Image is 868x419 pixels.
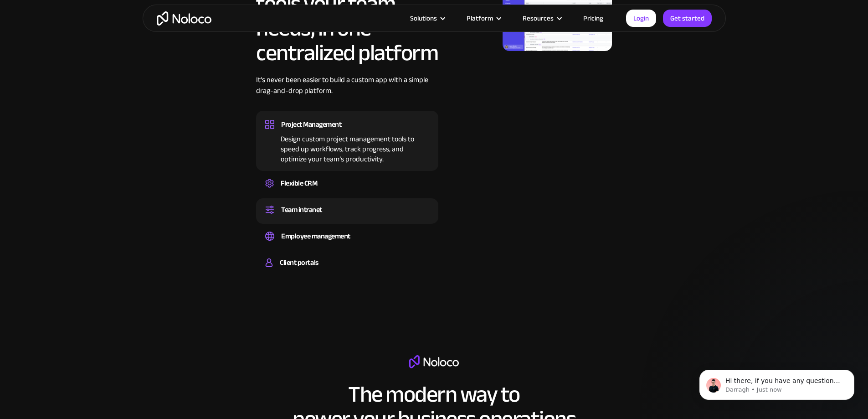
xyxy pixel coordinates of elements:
div: Build a secure, fully-branded, and personalized client portal that lets your customers self-serve. [265,269,429,272]
iframe: Intercom notifications message [686,351,868,414]
div: Create a custom CRM that you can adapt to your business’s needs, centralize your workflows, and m... [265,190,429,193]
a: Login [626,10,656,27]
div: Resources [511,12,572,24]
a: Get started [663,10,712,27]
div: Platform [467,12,493,24]
div: Project Management [281,118,341,131]
div: Team intranet [281,203,322,217]
div: Set up a central space for your team to collaborate, share information, and stay up to date on co... [265,217,429,219]
div: Easily manage employee information, track performance, and handle HR tasks from a single platform. [265,243,429,246]
div: Flexible CRM [281,176,317,190]
div: Resources [523,12,554,24]
div: Solutions [399,12,455,24]
div: It’s never been easier to build a custom app with a simple drag-and-drop platform. [256,74,438,110]
div: Platform [455,12,511,24]
a: Pricing [572,12,615,24]
div: Employee management [281,229,350,243]
a: home [157,11,211,26]
div: Solutions [410,12,437,24]
div: Client portals [280,256,318,269]
div: Design custom project management tools to speed up workflows, track progress, and optimize your t... [265,131,429,164]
